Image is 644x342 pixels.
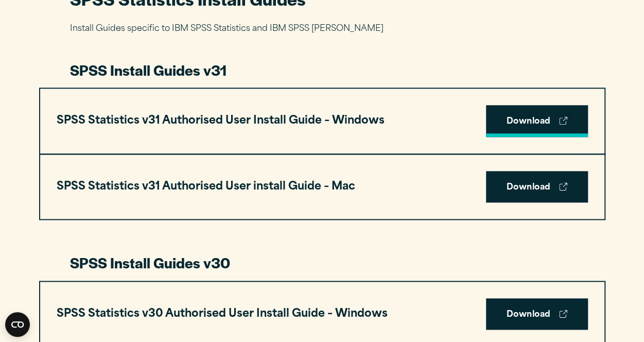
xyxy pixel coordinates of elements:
p: Install Guides specific to IBM SPSS Statistics and IBM SPSS [PERSON_NAME] [70,22,575,37]
h3: SPSS Statistics v31 Authorised User Install Guide – Windows [57,111,385,131]
a: Download [486,171,588,203]
h3: SPSS Install Guides v31 [70,60,575,80]
a: Download [486,298,588,330]
h3: SPSS Install Guides v30 [70,253,575,272]
h3: SPSS Statistics v31 Authorised User install Guide – Mac [57,177,355,197]
h3: SPSS Statistics v30 Authorised User Install Guide – Windows [57,304,388,324]
button: Open CMP widget [5,312,30,337]
a: Download [486,105,588,137]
